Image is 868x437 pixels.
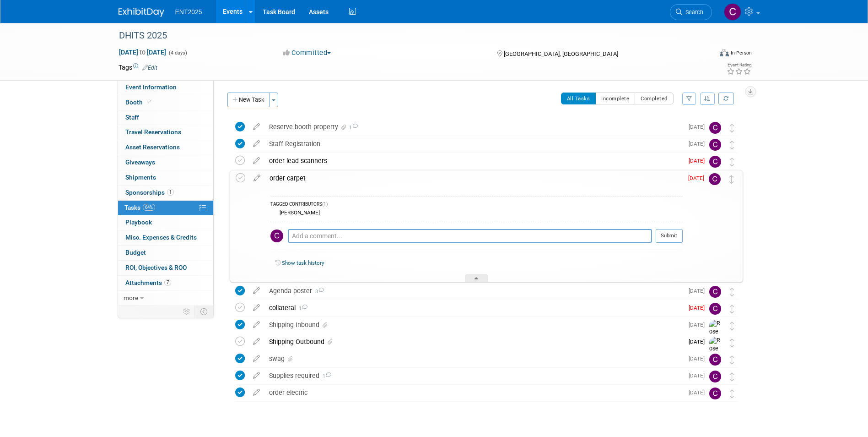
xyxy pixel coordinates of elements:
i: Move task [730,372,734,381]
span: [DATE] [689,288,709,294]
i: Move task [730,322,734,330]
a: Asset Reservations [118,140,213,155]
a: edit [248,338,264,346]
span: Booth [125,98,153,106]
a: edit [249,174,265,182]
a: edit [248,140,264,148]
span: [GEOGRAPHIC_DATA], [GEOGRAPHIC_DATA] [504,50,618,57]
img: Colleen Mueller [709,354,721,366]
span: [DATE] [689,355,709,362]
img: Rose Bodin [709,320,723,352]
a: Playbook [118,215,213,230]
button: Committed [280,48,334,58]
i: Move task [730,158,734,166]
span: [DATE] [689,389,709,396]
td: Tags [119,63,157,72]
i: Booth reservation complete [147,99,151,104]
div: In-Person [730,49,752,56]
img: Colleen Mueller [709,156,721,168]
div: TAGGED CONTRIBUTORS [270,201,683,209]
button: Completed [635,93,674,104]
span: 7 [164,279,171,286]
img: Format-Inperson.png [720,49,729,56]
button: Incomplete [595,93,635,104]
a: Staff [118,110,213,125]
span: 1 [348,125,358,131]
div: [PERSON_NAME] [277,209,320,216]
span: ROI, Objectives & ROO [125,264,187,271]
i: Move task [730,288,734,296]
span: [DATE] [689,141,709,147]
span: ENT2025 [175,8,202,16]
a: Sponsorships1 [118,186,213,200]
a: Edit [142,65,157,71]
a: edit [248,321,264,329]
i: Move task [730,124,734,132]
img: Colleen Mueller [270,229,283,242]
span: Staff [125,114,139,121]
span: Sponsorships [125,189,174,196]
a: Misc. Expenses & Credits [118,230,213,245]
span: Asset Reservations [125,143,180,151]
div: order electric [264,385,683,400]
a: edit [248,287,264,295]
img: Rose Bodin [709,337,723,369]
div: Reserve booth property [264,119,683,135]
a: Show task history [282,260,324,266]
a: Booth [118,95,213,110]
div: order carpet [265,170,683,186]
img: Colleen Mueller [709,388,721,399]
span: [DATE] [689,372,709,379]
span: [DATE] [DATE] [119,48,167,56]
img: Colleen Mueller [709,286,721,298]
div: Shipping Inbound [264,317,683,333]
span: Event Information [125,83,177,91]
span: [DATE] [689,322,709,328]
i: Move task [730,355,734,364]
i: Move task [730,389,734,398]
a: edit [248,355,264,363]
a: edit [248,157,264,165]
a: edit [248,123,264,131]
span: 1 [296,306,307,311]
div: DHITS 2025 [116,27,698,44]
span: Shipments [125,174,156,181]
a: Giveaways [118,155,213,170]
div: Staff Registration [264,136,683,152]
i: Move task [730,141,734,149]
span: (4 days) [168,50,187,56]
img: Colleen Mueller [709,371,721,382]
img: Colleen Mueller [709,122,721,134]
a: Search [670,4,712,20]
img: ExhibitDay [119,8,164,17]
span: Attachments [125,279,171,286]
img: Colleen Mueller [709,139,721,151]
a: Travel Reservations [118,125,213,140]
a: Event Information [118,80,213,95]
div: Shipping Outbound [264,334,683,350]
td: Toggle Event Tabs [194,306,213,317]
div: order lead scanners [264,153,683,169]
div: Event Format [658,48,752,61]
a: edit [248,371,264,380]
span: Misc. Expenses & Credits [125,234,197,241]
div: Event Rating [727,63,751,67]
span: Search [682,9,703,16]
span: (1) [322,202,328,207]
span: [DATE] [689,305,709,311]
span: Playbook [125,218,152,226]
span: Travel Reservations [125,128,181,136]
div: Agenda poster [264,283,683,299]
span: more [124,294,138,301]
a: Attachments7 [118,276,213,290]
img: Colleen Mueller [709,173,721,185]
a: more [118,291,213,306]
i: Move task [730,305,734,313]
a: Refresh [718,93,734,104]
span: 1 [167,189,174,196]
a: edit [248,304,264,312]
a: Budget [118,246,213,260]
span: [DATE] [688,175,709,181]
button: All Tasks [561,93,596,104]
button: New Task [227,93,270,107]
